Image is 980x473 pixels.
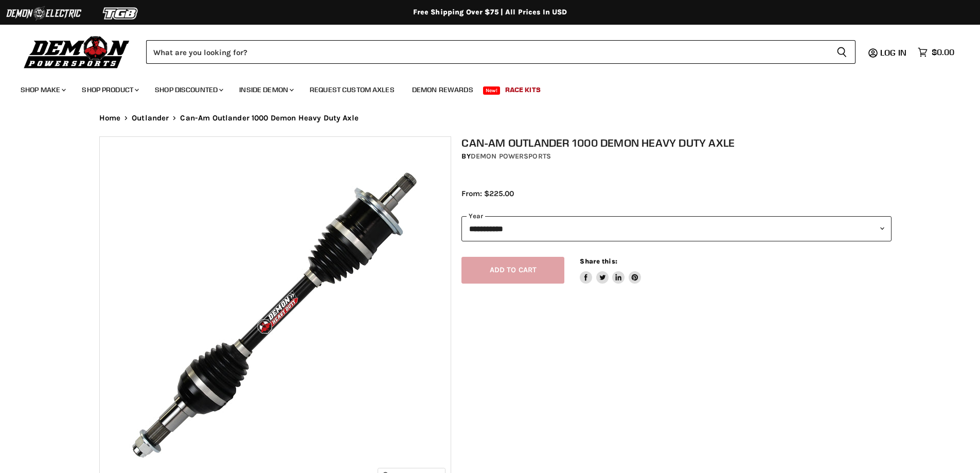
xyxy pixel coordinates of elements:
[74,79,145,100] a: Shop Product
[497,79,548,100] a: Race Kits
[13,79,72,100] a: Shop Make
[79,8,902,17] div: Free Shipping Over $75 | All Prices In USD
[471,152,551,161] a: Demon Powersports
[180,114,358,122] span: Can-Am Outlander 1000 Demon Heavy Duty Axle
[5,4,82,23] img: Demon Electric Logo 2
[231,79,300,100] a: Inside Demon
[828,40,856,64] button: Search
[82,4,159,23] img: TGB Logo 2
[461,189,514,198] span: From: $225.00
[483,86,501,95] span: New!
[461,151,892,162] div: by
[580,257,617,265] span: Share this:
[13,75,952,100] ul: Main menu
[461,136,892,149] h1: Can-Am Outlander 1000 Demon Heavy Duty Axle
[21,33,133,70] img: Demon Powersports
[876,48,913,57] a: Log in
[146,40,856,64] form: Product
[404,79,481,100] a: Demon Rewards
[146,40,828,64] input: Search
[461,216,892,241] select: year
[580,257,641,284] aside: Share this:
[302,79,402,100] a: Request Custom Axles
[913,45,959,60] a: $0.00
[99,114,121,122] a: Home
[932,47,954,57] span: $0.00
[79,114,902,122] nav: Breadcrumbs
[132,114,169,122] a: Outlander
[880,47,906,58] span: Log in
[147,79,229,100] a: Shop Discounted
